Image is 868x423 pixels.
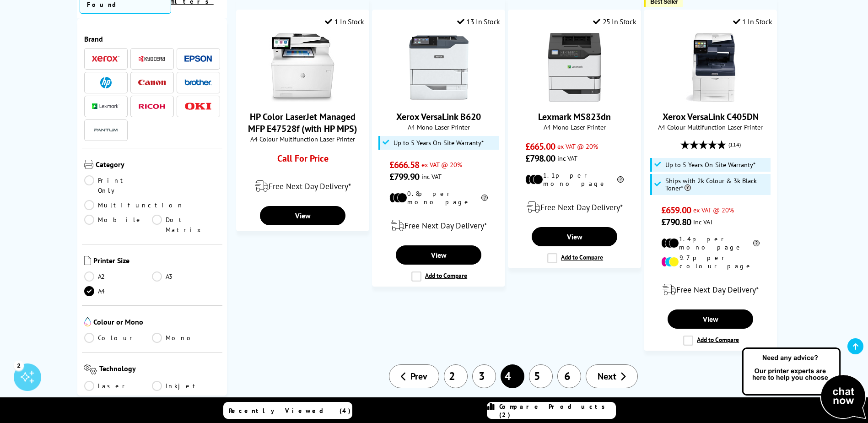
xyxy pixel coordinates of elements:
a: Xerox VersaLink C405DN [663,111,759,123]
a: A2 [84,271,152,282]
div: 25 In Stock [593,17,636,26]
span: Prev [410,370,427,382]
div: modal_delivery [377,213,500,239]
a: Lexmark MS823dn [538,111,611,123]
span: A4 Colour Multifunction Laser Printer [649,123,772,131]
img: Xerox VersaLink B620 [404,33,473,102]
span: Compare Products (2) [499,402,615,419]
div: modal_delivery [649,277,772,303]
span: £666.58 [389,159,419,171]
a: Kyocera [138,53,166,65]
img: Colour or Mono [84,317,91,326]
img: HP [100,77,112,88]
a: Xerox VersaLink B620 [396,111,481,123]
img: Pantum [92,125,119,136]
span: inc VAT [693,217,713,226]
a: Colour [84,333,152,343]
span: Printer Size [93,256,221,267]
img: Printer Size [84,256,91,265]
li: 1.1p per mono page [525,171,624,188]
a: Recently Viewed (4) [223,402,352,419]
span: ex VAT @ 20% [557,142,598,151]
div: 13 In Stock [457,17,500,26]
div: modal_delivery [513,195,636,220]
label: Add to Compare [683,336,739,346]
a: View [668,309,753,329]
li: 0.8p per mono page [389,190,488,206]
span: £659.00 [661,204,691,216]
a: Laser [84,381,152,391]
a: HP [92,77,119,88]
span: A4 Mono Laser Printer [377,123,500,131]
span: (114) [728,136,741,153]
li: 1.4p per mono page [661,235,760,251]
a: 6 [557,364,581,388]
img: Open Live Chat window [740,346,868,421]
a: Lexmark MS823dn [540,94,609,103]
span: £799.90 [389,171,419,183]
a: Lexmark [92,101,119,112]
img: Lexmark [92,103,119,109]
img: Ricoh [138,104,166,109]
a: Xerox [92,53,119,65]
span: inc VAT [557,154,577,163]
img: Brother [184,79,212,86]
span: £798.00 [525,152,555,164]
img: Kyocera [138,55,166,62]
a: A3 [152,271,220,282]
span: ex VAT @ 20% [693,206,734,214]
a: 2 [444,364,468,388]
div: 2 [14,360,24,370]
span: ex VAT @ 20% [421,160,462,169]
div: modal_delivery [241,174,364,199]
a: Mobile [84,215,152,235]
img: Technology [84,364,97,374]
span: Ships with 2k Colour & 3k Black Toner* [665,177,769,192]
span: A4 Colour Multifunction Laser Printer [241,135,364,143]
span: A4 Mono Laser Printer [513,123,636,131]
span: Technology [99,364,220,376]
img: Canon [138,80,166,86]
div: 1 In Stock [325,17,364,26]
a: View [396,245,481,265]
img: OKI [184,103,212,110]
a: Next [586,364,638,388]
a: Multifunction [84,200,184,210]
a: 5 [529,364,553,388]
a: Xerox VersaLink C405DN [676,94,745,103]
a: OKI [184,101,212,112]
span: Up to 5 Years On-Site Warranty* [665,161,755,168]
img: Epson [184,55,212,62]
a: View [260,206,345,225]
span: Up to 5 Years On-Site Warranty* [394,139,484,146]
span: £665.00 [525,141,555,152]
span: Colour or Mono [93,317,221,328]
a: HP Color LaserJet Managed MFP E47528f (with HP MPS) [248,111,357,135]
img: Category [84,160,93,169]
a: Prev [389,364,439,388]
img: Xerox [92,55,119,62]
a: 3 [472,364,496,388]
img: Xerox VersaLink C405DN [676,33,745,102]
span: Category [96,160,221,171]
span: Next [598,370,616,382]
a: Brother [184,77,212,88]
a: Dot Matrix [152,215,220,235]
span: inc VAT [421,172,442,181]
span: £790.80 [661,216,691,228]
a: Mono [152,333,220,343]
a: Epson [184,53,212,65]
img: HP Color LaserJet Managed MFP E47528f (with HP MPS) [269,33,337,102]
a: Print Only [84,175,152,195]
span: Brand [84,34,221,43]
a: A4 [84,286,152,296]
a: Ricoh [138,101,166,112]
label: Add to Compare [411,271,467,282]
a: Compare Products (2) [487,402,616,419]
a: Pantum [92,125,119,136]
span: Recently Viewed (4) [229,407,351,415]
div: 1 In Stock [733,17,772,26]
img: Lexmark MS823dn [540,33,609,102]
label: Add to Compare [547,253,603,263]
a: Inkjet [152,381,220,391]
